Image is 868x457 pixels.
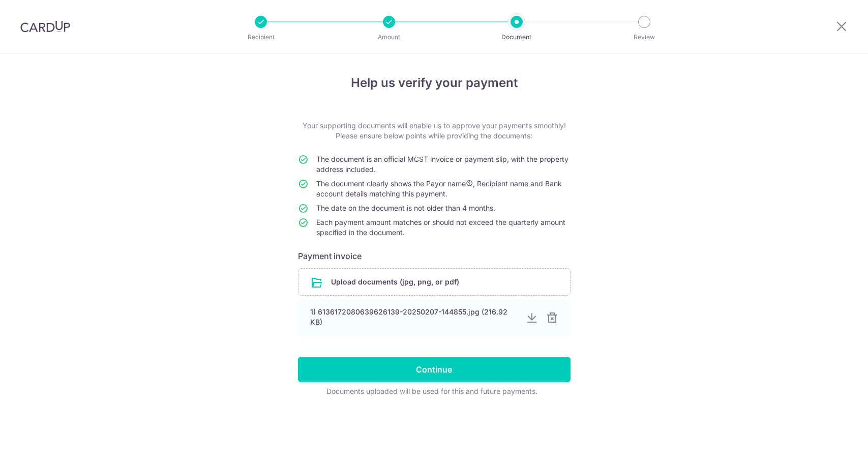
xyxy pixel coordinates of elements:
p: Recipient [223,32,298,42]
p: Amount [351,32,427,42]
span: Each payment amount matches or should not exceed the quarterly amount specified in the document. [316,218,565,237]
div: 1) 6136172080639626139-20250207-144855.jpg (216.92 KB) [310,307,518,327]
div: Documents uploaded will be used for this and future payments. [298,386,566,396]
p: Document [479,32,554,42]
div: Upload documents (jpg, png, or pdf) [298,268,571,296]
span: The document is an official MCST invoice or payment slip, with the property address included. [316,155,568,174]
p: Your supporting documents will enable us to approve your payments smoothly! Please ensure below p... [298,121,571,141]
span: The document clearly shows the Payor name , Recipient name and Bank account details matching this... [316,179,562,198]
p: Review [607,32,682,42]
span: The date on the document is not older than 4 months. [316,204,495,212]
iframe: Opens a widget where you can find more information [803,426,858,452]
img: CardUp [20,20,70,33]
h4: Help us verify your payment [298,74,571,92]
h6: Payment invoice [298,250,571,262]
input: Continue [298,357,571,382]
